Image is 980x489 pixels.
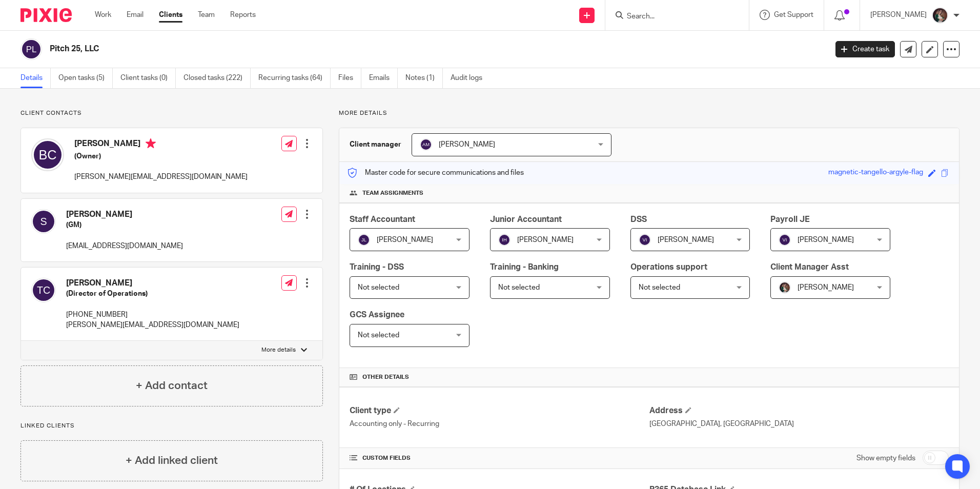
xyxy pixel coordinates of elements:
[120,68,176,88] a: Client tasks (0)
[198,10,215,20] a: Team
[338,68,361,88] a: Files
[377,236,433,243] span: [PERSON_NAME]
[95,10,111,20] a: Work
[420,138,432,151] img: svg%3E
[66,320,239,330] p: [PERSON_NAME][EMAIL_ADDRESS][DOMAIN_NAME]
[626,12,718,22] input: Search
[779,281,791,294] img: Profile%20picture%20JUS.JPG
[126,453,218,468] h4: + Add linked client
[350,454,649,462] h4: CUSTOM FIELDS
[358,284,399,291] span: Not selected
[21,109,323,117] p: Client contacts
[31,209,56,234] img: svg%3E
[350,311,404,319] span: GCS Assignee
[31,138,64,171] img: svg%3E
[127,10,144,20] a: Email
[74,138,248,151] h4: [PERSON_NAME]
[350,419,649,429] p: Accounting only - Recurring
[21,422,323,430] p: Linked clients
[350,405,649,416] h4: Client type
[258,68,331,88] a: Recurring tasks (64)
[21,38,42,60] img: svg%3E
[358,234,370,246] img: svg%3E
[66,209,183,220] h4: [PERSON_NAME]
[405,68,443,88] a: Notes (1)
[74,172,248,182] p: [PERSON_NAME][EMAIL_ADDRESS][DOMAIN_NAME]
[770,215,810,223] span: Payroll JE
[835,41,895,57] a: Create task
[639,284,680,291] span: Not selected
[369,68,398,88] a: Emails
[770,263,849,271] span: Client Manager Asst
[517,236,574,243] span: [PERSON_NAME]
[261,346,296,354] p: More details
[870,10,927,20] p: [PERSON_NAME]
[350,215,415,223] span: Staff Accountant
[798,284,854,291] span: [PERSON_NAME]
[828,167,923,179] div: magnetic-tangello-argyle-flag
[183,68,251,88] a: Closed tasks (222)
[31,278,56,302] img: svg%3E
[347,168,524,178] p: Master code for secure communications and files
[498,284,540,291] span: Not selected
[932,7,948,24] img: Profile%20picture%20JUS.JPG
[451,68,490,88] a: Audit logs
[439,141,495,148] span: [PERSON_NAME]
[362,373,409,381] span: Other details
[66,310,239,320] p: [PHONE_NUMBER]
[639,234,651,246] img: svg%3E
[21,68,51,88] a: Details
[630,215,647,223] span: DSS
[649,419,949,429] p: [GEOGRAPHIC_DATA], [GEOGRAPHIC_DATA]
[350,139,401,150] h3: Client manager
[66,289,239,299] h5: (Director of Operations)
[66,278,239,289] h4: [PERSON_NAME]
[856,453,915,463] label: Show empty fields
[774,11,813,18] span: Get Support
[658,236,714,243] span: [PERSON_NAME]
[21,8,72,22] img: Pixie
[136,378,208,394] h4: + Add contact
[779,234,791,246] img: svg%3E
[339,109,959,117] p: More details
[649,405,949,416] h4: Address
[362,189,423,197] span: Team assignments
[490,215,562,223] span: Junior Accountant
[50,44,666,54] h2: Pitch 25, LLC
[74,151,248,161] h5: (Owner)
[230,10,256,20] a: Reports
[350,263,404,271] span: Training - DSS
[146,138,156,149] i: Primary
[498,234,511,246] img: svg%3E
[66,220,183,230] h5: (GM)
[490,263,559,271] span: Training - Banking
[58,68,113,88] a: Open tasks (5)
[798,236,854,243] span: [PERSON_NAME]
[159,10,182,20] a: Clients
[630,263,707,271] span: Operations support
[66,241,183,251] p: [EMAIL_ADDRESS][DOMAIN_NAME]
[358,332,399,339] span: Not selected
